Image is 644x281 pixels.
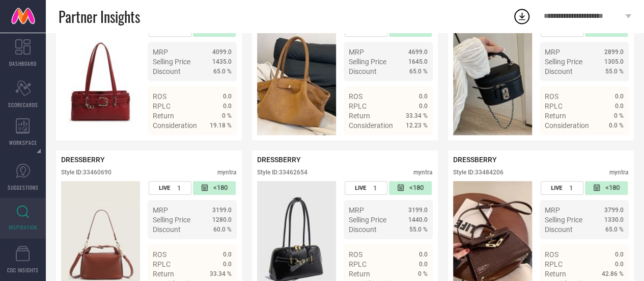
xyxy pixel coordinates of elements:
span: SCORECARDS [8,101,38,109]
div: Click to view image [257,23,336,135]
div: Number of days the style has been live on the platform [541,181,583,195]
span: DRESSBERRY [61,156,105,164]
span: SUGGESTIONS [8,184,39,191]
span: LIVE [159,185,170,191]
span: 55.0 % [409,226,428,233]
div: myntra [609,169,629,176]
span: 0.0 [419,251,428,258]
span: 65.0 % [605,226,624,233]
span: 0.0 [615,251,624,258]
span: MRP [545,48,560,56]
span: 0.0 [615,261,624,268]
span: Consideration [153,121,197,130]
span: 3199.0 [408,207,428,214]
span: <180 [409,184,424,192]
span: Selling Price [349,216,386,224]
span: ROS [545,92,558,100]
span: 1280.0 [212,216,232,223]
div: Number of days since the style was first listed on the platform [585,181,628,195]
div: Number of days since the style was first listed on the platform [193,181,236,195]
span: RPLC [349,102,367,110]
span: 0.0 [419,103,428,110]
span: MRP [545,206,560,214]
span: Consideration [349,121,393,130]
span: Selling Price [153,58,190,66]
span: 1 [373,184,377,192]
span: 60.0 % [213,226,232,233]
span: 65.0 % [213,68,232,75]
span: Selling Price [545,58,582,66]
span: 0.0 [615,93,624,100]
div: Click to view image [453,23,532,135]
span: Details [601,140,624,148]
span: 1305.0 [604,58,624,65]
img: Style preview image [61,23,140,135]
span: Discount [153,67,181,75]
span: ROS [349,92,362,100]
div: Style ID: 33460690 [61,169,111,176]
span: MRP [349,48,364,56]
span: 0.0 [223,103,232,110]
div: Open download list [513,7,531,25]
span: MRP [153,48,168,56]
span: DASHBOARD [9,60,37,67]
span: Selling Price [153,216,190,224]
span: ROS [545,250,558,259]
span: 0 % [614,112,624,119]
span: ROS [349,250,362,259]
span: Discount [349,67,377,75]
span: Discount [545,225,573,234]
div: Click to view image [61,23,140,135]
span: Return [349,270,370,278]
span: 0.0 [419,93,428,100]
span: MRP [153,206,168,214]
span: 0 % [222,112,232,119]
a: Details [199,140,232,148]
span: 33.34 % [210,270,232,277]
span: 1645.0 [408,58,428,65]
span: RPLC [349,260,367,268]
span: Discount [545,67,573,75]
span: Discount [349,225,377,234]
span: DRESSBERRY [453,156,497,164]
span: 0.0 [615,103,624,110]
div: myntra [217,169,237,176]
img: Style preview image [453,23,532,135]
div: myntra [413,169,433,176]
span: ROS [153,250,166,259]
span: 1 [569,184,573,192]
span: Discount [153,225,181,234]
span: INSPIRATION [9,223,37,231]
span: RPLC [545,260,563,268]
div: Number of days the style has been live on the platform [149,181,191,195]
span: 0.0 [223,93,232,100]
span: 3199.0 [212,207,232,214]
span: 4099.0 [212,48,232,56]
span: LIVE [355,185,366,191]
span: 0.0 [419,261,428,268]
a: Details [395,140,428,148]
span: 0.0 [223,251,232,258]
span: 42.86 % [602,270,624,277]
div: Number of days the style has been live on the platform [345,181,387,195]
span: <180 [213,184,228,192]
span: Selling Price [349,58,386,66]
span: Return [349,112,370,120]
span: 1 [177,184,181,192]
img: Style preview image [257,23,336,135]
span: RPLC [153,260,171,268]
span: Consideration [545,121,589,130]
span: Selling Price [545,216,582,224]
span: 1435.0 [212,58,232,65]
span: WORKSPACE [9,139,37,146]
span: Return [153,270,174,278]
span: 1440.0 [408,216,428,223]
span: Return [545,270,566,278]
div: Style ID: 33484206 [453,169,503,176]
span: 33.34 % [406,112,428,119]
span: Details [405,140,428,148]
a: Details [591,140,624,148]
span: 3799.0 [604,207,624,214]
div: Style ID: 33462654 [257,169,307,176]
span: 55.0 % [605,68,624,75]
